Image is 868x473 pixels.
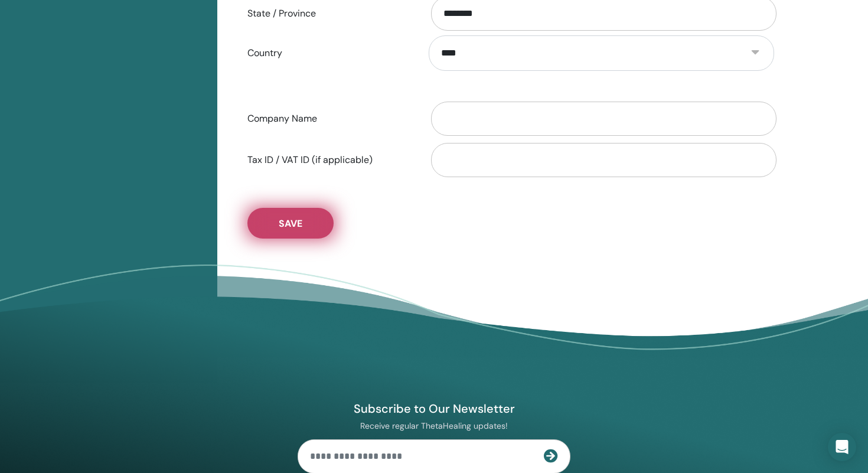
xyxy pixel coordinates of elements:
[279,217,302,230] span: Save
[239,107,420,130] label: Company Name
[239,149,420,171] label: Tax ID / VAT ID (if applicable)
[298,420,570,431] p: Receive regular ThetaHealing updates!
[828,433,856,461] div: Open Intercom Messenger
[247,208,334,239] button: Save
[239,42,420,64] label: Country
[298,401,570,416] h4: Subscribe to Our Newsletter
[239,2,420,25] label: State / Province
